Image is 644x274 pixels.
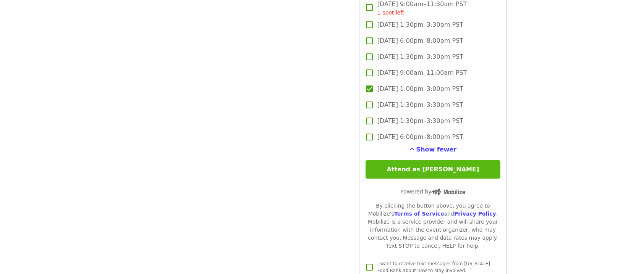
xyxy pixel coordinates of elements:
[377,84,463,93] span: [DATE] 1:00pm–3:00pm PST
[377,52,463,61] span: [DATE] 1:30pm–3:30pm PST
[377,10,405,16] span: 1 spot left
[377,36,463,45] span: [DATE] 6:00pm–8:00pm PST
[377,100,463,110] span: [DATE] 1:30pm–3:30pm PST
[416,146,457,153] span: Show fewer
[377,132,463,142] span: [DATE] 6:00pm–8:00pm PST
[394,211,444,217] a: Terms of Service
[454,211,496,217] a: Privacy Policy
[409,145,457,154] button: See more timeslots
[377,116,463,126] span: [DATE] 1:30pm–3:30pm PST
[377,20,463,29] span: [DATE] 1:30pm–3:30pm PST
[377,261,490,273] span: I want to receive text messages from [US_STATE] Food Bank about how to stay involved.
[377,68,467,77] span: [DATE] 9:00am–11:00am PST
[366,202,500,250] div: By clicking the button above, you agree to Mobilize's and . Mobilize is a service provider and wi...
[366,160,500,179] button: Attend as [PERSON_NAME]
[431,189,465,195] img: Powered by Mobilize
[400,189,465,195] span: Powered by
